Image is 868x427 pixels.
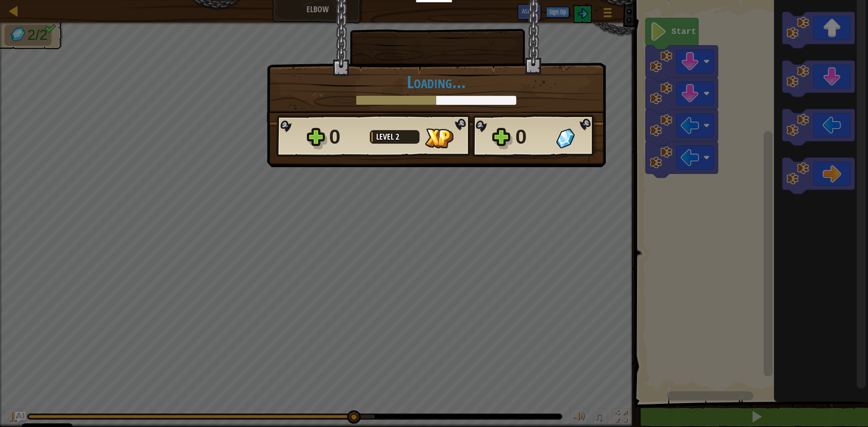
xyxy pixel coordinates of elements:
[425,128,453,148] img: XP Gained
[396,131,399,142] span: 2
[515,122,551,151] div: 0
[556,128,575,148] img: Gems Gained
[376,131,396,142] span: Level
[276,72,596,91] h1: Loading...
[329,122,364,151] div: 0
